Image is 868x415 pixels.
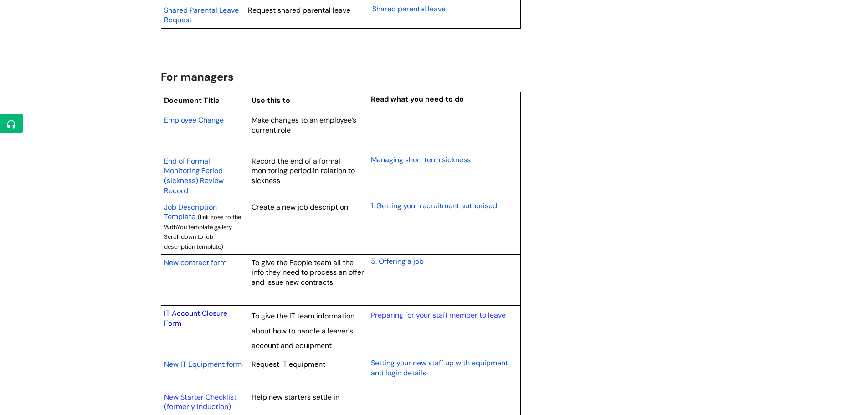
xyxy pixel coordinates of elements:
a: Shared Parental Leave Request [164,5,239,26]
a: Employee Change [164,114,224,125]
span: To give the People team all the info they need to process an offer and issue new contracts [252,258,364,287]
span: Document Title [164,96,220,105]
span: Read what you need to do [371,94,464,104]
span: Use this to [252,96,290,105]
span: Setting your new staff up with equipment and login details [371,358,508,378]
a: End of Formal Monitoring Period (sickness) Review Record [164,155,224,196]
span: Help new starters settle in [252,392,339,402]
span: Employee Change [164,115,224,125]
span: Record the end of a formal monitoring period in relation to sickness [252,156,355,185]
span: Request shared parental leave [248,5,350,15]
a: 1. Getting your recruitment authorised [371,200,497,211]
span: Managing short term sickness [371,155,471,164]
span: Shared Parental Leave Request [164,5,239,25]
span: End of Formal Monitoring Period (sickness) Review Record [164,156,224,195]
span: 5. Offering a job [371,256,424,266]
a: Setting your new staff up with equipment and login details [371,357,508,378]
a: Preparing for your staff member to leave [371,310,506,320]
a: New contract form [164,257,226,268]
span: Make changes to an employee’s current role [252,115,356,135]
a: New Starter Checklist (formerly Induction) [164,392,236,412]
a: IT Account Closure Form [164,308,227,328]
a: Managing short term sickness [371,154,471,165]
span: Shared parental leave [372,4,446,14]
span: For managers [161,70,234,84]
span: New contract form [164,258,226,267]
span: 1. Getting your recruitment authorised [371,201,497,210]
span: Request IT equipment [252,359,325,369]
a: New IT Equipment form [164,359,242,369]
span: (link goes to the WithYou template gallery. Scroll down to job description template) [164,213,241,251]
span: Job Description Template [164,202,217,222]
a: Shared parental leave [372,3,446,14]
a: Job Description Template [164,201,217,222]
span: Create a new job description [252,202,348,212]
a: 5. Offering a job [371,256,424,266]
span: New IT Equipment form [164,359,242,369]
span: To give the IT team information about how to handle a leaver's account and equipment [252,311,354,350]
